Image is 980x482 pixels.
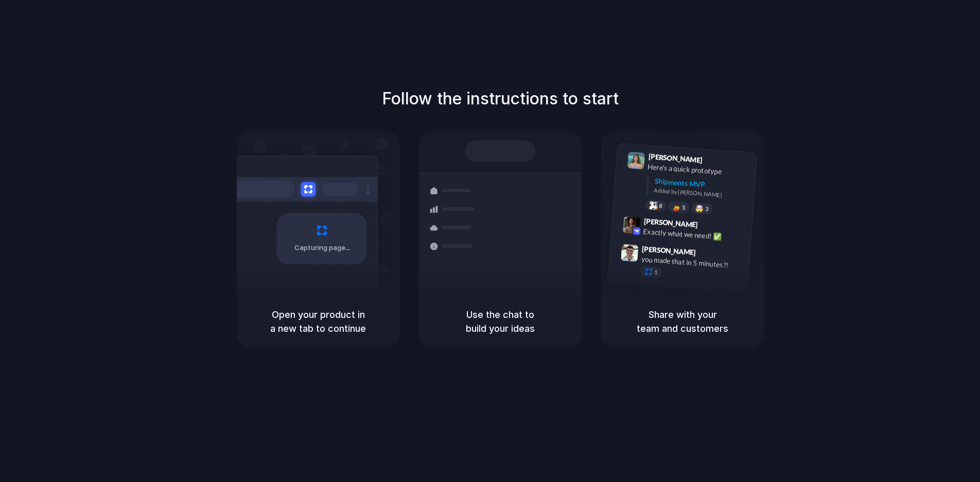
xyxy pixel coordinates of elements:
[695,205,704,212] div: 🤯
[706,155,727,168] span: 9:41 AM
[294,243,352,253] span: Capturing page
[682,204,686,210] span: 5
[654,175,749,192] div: Shipments MVP
[654,270,658,275] span: 1
[431,308,569,335] h5: Use the chat to build your ideas
[641,254,744,271] div: you made that in 5 minutes?!
[249,308,387,335] h5: Open your product in a new tab to continue
[659,203,662,208] span: 8
[643,226,746,243] div: Exactly what we need! ✅
[643,215,698,230] span: [PERSON_NAME]
[647,161,750,178] div: Here's a quick prototype
[614,308,751,335] h5: Share with your team and customers
[642,243,696,258] span: [PERSON_NAME]
[699,248,720,260] span: 9:47 AM
[705,206,709,211] span: 3
[648,151,703,166] span: [PERSON_NAME]
[701,220,722,233] span: 9:42 AM
[654,186,748,201] div: Added by [PERSON_NAME]
[382,86,619,111] h1: Follow the instructions to start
